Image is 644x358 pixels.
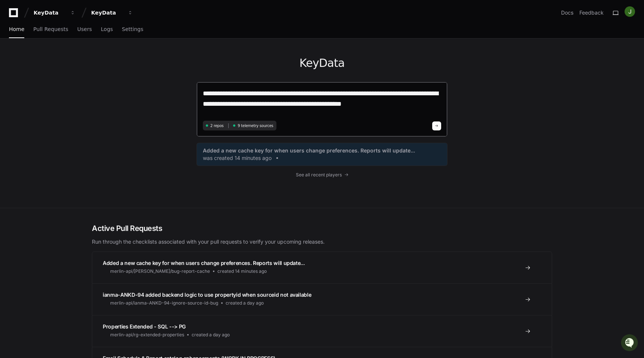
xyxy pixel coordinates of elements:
[53,78,90,84] a: Powered byPylon
[92,252,552,283] a: Added a new cache key for when users change preferences. Reports will update...merlin-api/[PERSON...
[203,154,272,162] span: was created 14 minutes ago
[217,268,267,274] span: created 14 minutes ago
[296,172,342,178] span: See all recent players
[203,147,441,162] a: Added a new cache key for when users change preferences. Reports will update...was created 14 min...
[196,56,448,70] h1: KeyData
[127,58,136,67] button: Start new chat
[561,9,573,16] a: Docs
[7,30,136,42] div: Welcome
[33,21,68,38] a: Pull Requests
[122,21,143,38] a: Settings
[77,21,92,38] a: Users
[238,123,273,129] span: 9 telemetry sources
[7,7,22,22] img: PlayerZero
[579,9,604,16] button: Feedback
[203,147,415,154] span: Added a new cache key for when users change preferences. Reports will update...
[210,123,224,129] span: 2 repos
[74,78,90,84] span: Pylon
[625,6,635,17] img: ACg8ocLpn0xHlhIA5pvKoUKSYOvxSIAvatXNW610fzkHo73o9XIMrg=s96-c
[226,300,264,306] span: created a day ago
[103,260,304,266] span: Added a new cache key for when users change preferences. Reports will update...
[7,56,21,69] img: 1756235613930-3d25f9e4-fa56-45dd-b3ad-e072dfbd1548
[31,6,78,19] button: KeyData
[101,27,113,31] span: Logs
[110,268,210,274] span: merlin-api/[PERSON_NAME]/bug-report-cache
[25,63,95,69] div: We're available if you need us!
[34,9,66,16] div: KeyData
[101,21,113,38] a: Logs
[620,333,640,354] iframe: Open customer support
[92,238,552,246] p: Run through the checklists associated with your pull requests to verify your upcoming releases.
[92,283,552,315] a: ianma-ANKD-94 added backend logic to use propertyid when sourceid not availablemerlin-api/ianma-A...
[91,9,123,16] div: KeyData
[33,27,68,31] span: Pull Requests
[192,332,230,338] span: created a day ago
[92,315,552,347] a: Properties Extended - SQL --> PGmerlin-api/rg-extended-propertiescreated a day ago
[9,27,24,31] span: Home
[196,172,448,178] a: See all recent players
[9,21,24,38] a: Home
[122,27,143,31] span: Settings
[110,332,184,338] span: merlin-api/rg-extended-properties
[77,27,92,31] span: Users
[25,56,123,63] div: Start new chat
[103,291,311,298] span: ianma-ANKD-94 added backend logic to use propertyid when sourceid not available
[92,223,552,234] h2: Active Pull Requests
[110,300,218,306] span: merlin-api/ianma-ANKD-94-ignore-source-id-bug
[88,6,136,19] button: KeyData
[103,323,186,330] span: Properties Extended - SQL --> PG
